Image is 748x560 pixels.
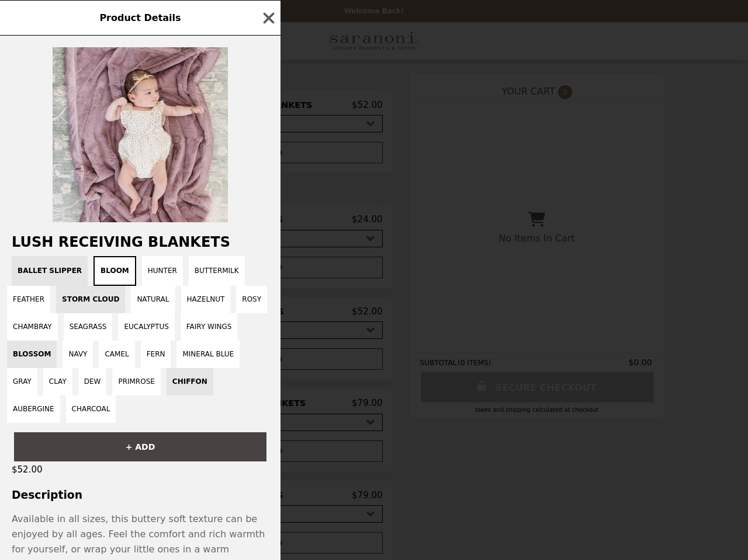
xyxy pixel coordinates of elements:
[63,341,93,368] button: Navy
[64,313,113,341] button: Seagrass
[181,313,238,341] button: Fairy Wings
[7,313,58,341] button: Chambray
[112,368,160,395] button: Primrose
[118,313,174,341] button: Eucalyptus
[7,395,60,423] button: Aubergine
[78,368,107,395] button: Dew
[236,286,267,313] button: Rosy
[131,286,175,313] button: Natural
[43,368,72,395] button: Clay
[142,256,183,286] button: Hunter
[7,286,50,313] button: Feather
[99,12,181,23] span: Product Details
[14,432,266,461] button: + ADD
[99,341,134,368] button: Camel
[141,341,171,368] button: Fern
[93,256,136,286] button: Bloom
[53,47,228,222] img: Bloom
[189,256,245,286] button: Buttermilk
[66,395,116,423] button: Charcoal
[181,286,231,313] button: Hazelnut
[7,368,37,395] button: Gray
[176,341,240,368] button: Mineral Blue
